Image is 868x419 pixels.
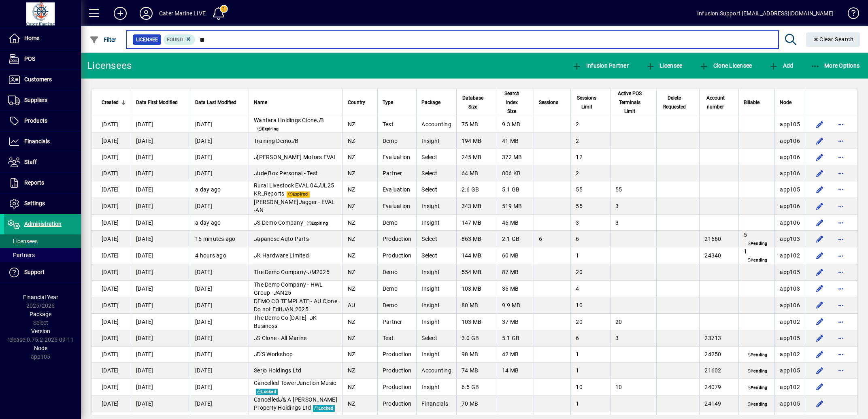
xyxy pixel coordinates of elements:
td: NZ [343,247,377,264]
span: [PERSON_NAME] agger - EVAL -AN [254,199,335,213]
td: [DATE] [91,215,131,231]
td: AU [343,297,377,314]
span: Reports [24,179,44,186]
button: Licensee [644,58,685,73]
td: NZ [343,215,377,231]
em: J [317,117,320,123]
td: Demo [377,133,417,149]
span: Pending [746,257,769,264]
td: Demo [377,281,417,297]
div: Licensees [87,59,132,72]
td: Select [416,181,456,198]
td: Insight [416,314,456,330]
span: Licensee [646,62,683,69]
td: [DATE] [91,297,131,314]
em: J [254,219,257,226]
span: Expiring [256,126,281,132]
td: 80 MB [456,297,497,314]
td: [DATE] [131,149,190,165]
div: Name [254,98,338,107]
td: [DATE] [91,231,131,247]
td: 2 [570,165,610,181]
span: Expiring [305,220,330,227]
span: Package [421,98,440,107]
td: 46 MB [497,215,534,231]
span: Filter [89,36,117,43]
button: Edit [813,167,826,180]
td: [DATE] [131,181,190,198]
em: J [254,252,257,259]
span: app103.prod.infusionbusinesssoftware.com [780,236,800,242]
td: 372 MB [497,149,534,165]
button: More options [834,167,847,180]
td: 60 MB [497,247,534,264]
span: DEMO CO TEMPLATE - AU Clone Do not Edit AN 2025 [254,298,337,313]
button: Edit [813,315,826,328]
td: [DATE] [190,198,249,215]
td: 863 MB [456,231,497,247]
button: Add [107,6,133,21]
a: Partners [4,248,81,262]
a: Support [4,262,81,283]
td: NZ [343,264,377,281]
td: Evaluation [377,181,417,198]
em: J [254,236,257,242]
button: Profile [133,6,159,21]
td: Demo [377,264,417,281]
td: NZ [343,116,377,133]
span: S Clone - All Marine [254,335,306,341]
button: Edit [813,299,826,312]
span: Home [24,35,39,41]
a: Products [4,111,81,131]
td: 64 MB [456,165,497,181]
div: Account number [704,94,734,111]
td: NZ [343,198,377,215]
span: Expired [287,191,310,198]
td: Production [377,231,417,247]
td: 3 [610,198,657,215]
span: app106.prod.infusionbusinesssoftware.com [780,203,800,209]
span: app106.prod.infusionbusinesssoftware.com [780,302,800,308]
em: J [254,170,257,177]
button: Filter [87,32,119,47]
button: More options [834,151,847,164]
div: Data First Modified [136,98,185,107]
button: More options [834,183,847,196]
em: J [254,335,257,341]
a: Knowledge Base [842,2,858,28]
td: Demo [377,215,417,231]
button: Edit [813,348,826,361]
button: More options [834,200,847,213]
button: Edit [813,332,826,345]
span: Found [167,37,183,43]
td: [DATE] [190,264,249,281]
td: 5 [738,231,774,247]
button: Add [767,58,795,73]
td: 554 MB [456,264,497,281]
span: Partners [8,252,35,258]
button: Edit [813,266,826,279]
button: More options [834,364,847,377]
div: Sessions [539,98,566,107]
td: [DATE] [91,264,131,281]
td: [DATE] [131,297,190,314]
td: 343 MB [456,198,497,215]
span: Sessions Limit [576,94,598,111]
span: Sessions [539,98,558,107]
div: Database Size [462,94,492,111]
span: Version [31,328,50,334]
td: [DATE] [91,314,131,330]
button: More options [834,232,847,245]
td: 37 MB [497,314,534,330]
span: Clone Licensee [699,62,752,69]
em: J [291,138,294,144]
button: More options [834,315,847,328]
em: J [273,289,277,296]
span: Type [383,98,393,107]
td: [DATE] [91,116,131,133]
td: [DATE] [131,133,190,149]
button: Edit [813,397,826,410]
td: 3.0 GB [456,330,497,347]
span: Licensees [8,238,38,245]
button: Clear [806,32,860,47]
